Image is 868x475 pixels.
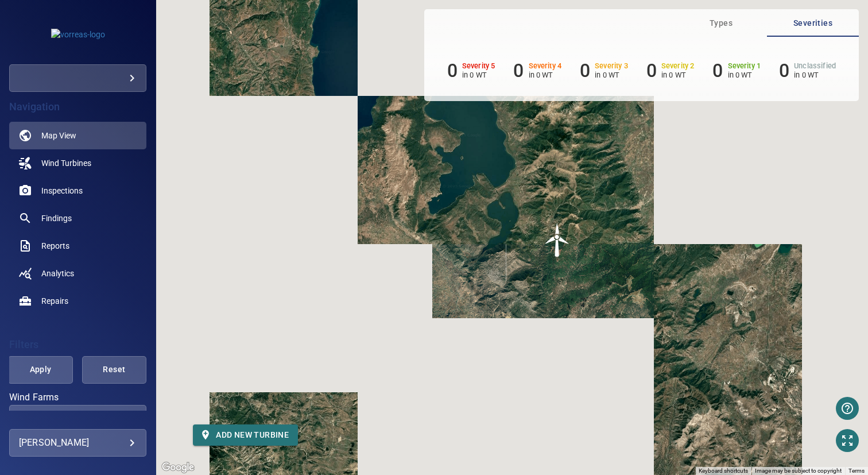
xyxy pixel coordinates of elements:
[661,71,695,79] p: in 0 WT
[774,16,852,30] span: Severities
[9,64,146,92] div: vorreas
[202,428,289,442] span: Add new turbine
[193,424,298,446] button: Add new turbine
[595,71,628,79] p: in 0 WT
[540,223,575,257] img: windFarmIcon.svg
[848,468,865,474] a: Terms (opens in new tab)
[529,71,562,79] p: in 0 WT
[699,467,748,475] button: Keyboard shortcuts
[159,460,197,475] img: Google
[9,232,146,260] a: reports noActive
[755,468,842,474] span: Image may be subject to copyright
[9,177,146,204] a: inspections noActive
[580,60,628,82] li: Severity 3
[8,356,72,384] button: Apply
[41,157,91,169] span: Wind Turbines
[82,356,146,384] button: Reset
[96,362,132,377] span: Reset
[462,62,495,70] h6: Severity 5
[646,60,695,82] li: Severity 2
[41,185,83,196] span: Inspections
[9,393,146,402] label: Wind Farms
[779,60,789,82] h6: 0
[41,240,69,252] span: Reports
[51,29,105,40] img: vorreas-logo
[9,287,146,315] a: repairs noActive
[580,60,590,82] h6: 0
[462,71,495,79] p: in 0 WT
[794,71,836,79] p: in 0 WT
[9,122,146,149] a: map active
[9,149,146,177] a: windturbines noActive
[9,260,146,287] a: analytics noActive
[9,101,146,113] h4: Navigation
[779,60,836,82] li: Severity Unclassified
[41,130,76,141] span: Map View
[661,62,695,70] h6: Severity 2
[513,60,524,82] h6: 0
[19,434,137,452] div: [PERSON_NAME]
[159,460,197,475] a: Open this area in Google Maps (opens a new window)
[728,71,761,79] p: in 0 WT
[513,60,561,82] li: Severity 4
[682,16,760,30] span: Types
[712,60,761,82] li: Severity 1
[447,60,458,82] h6: 0
[41,213,72,224] span: Findings
[9,204,146,232] a: findings noActive
[794,62,836,70] h6: Unclassified
[22,362,58,377] span: Apply
[41,268,74,279] span: Analytics
[9,339,146,350] h4: Filters
[540,223,575,257] gmp-advanced-marker: WTG01
[529,62,562,70] h6: Severity 4
[712,60,723,82] h6: 0
[646,60,657,82] h6: 0
[728,62,761,70] h6: Severity 1
[595,62,628,70] h6: Severity 3
[9,405,146,432] div: Wind Farms
[41,295,68,307] span: Repairs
